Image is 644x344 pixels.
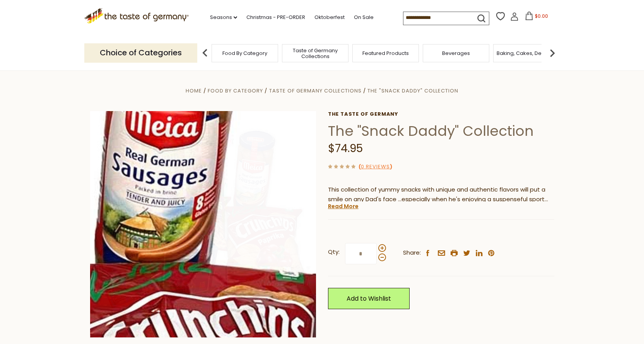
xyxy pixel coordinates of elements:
[328,122,554,140] h1: The "Snack Daddy" Collection
[210,13,237,22] a: Seasons
[354,13,374,22] a: On Sale
[246,13,305,22] a: Christmas - PRE-ORDER
[328,288,410,309] a: Add to Wishlist
[328,202,359,210] a: Read More
[497,50,557,56] a: Baking, Cakes, Desserts
[328,141,363,156] span: $74.95
[284,48,346,59] a: Taste of Germany Collections
[520,12,553,23] button: $0.00
[222,50,267,56] a: Food By Category
[90,111,316,337] img: The "Snack Daddy" Collection
[314,13,345,22] a: Oktoberfest
[208,87,263,94] a: Food By Category
[362,50,409,56] a: Featured Products
[535,13,548,19] span: $0.00
[359,163,392,170] span: ( )
[84,43,197,62] p: Choice of Categories
[367,87,458,94] a: The "Snack Daddy" Collection
[345,243,377,264] input: Qty:
[328,185,554,204] p: This collection of yummy snacks with unique and authentic flavors will put a smile on any Dad's f...
[545,45,560,61] img: next arrow
[186,87,202,94] a: Home
[269,87,362,94] a: Taste of Germany Collections
[328,111,554,117] a: The Taste of Germany
[403,248,421,258] span: Share:
[328,247,340,257] strong: Qty:
[361,163,390,171] a: 0 Reviews
[197,45,213,61] img: previous arrow
[442,50,470,56] a: Beverages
